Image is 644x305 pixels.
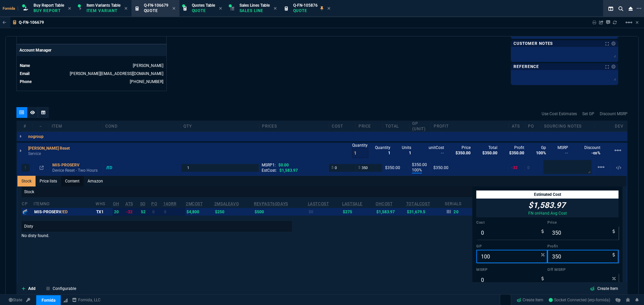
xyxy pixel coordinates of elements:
[549,297,610,303] a: NTYdaM4Xtd9rcpdoAAFS
[95,199,113,208] th: WHS
[329,124,356,129] div: cost
[476,220,547,225] label: Cost
[514,64,539,69] p: Reference
[103,124,181,129] div: cond
[125,202,133,206] abbr: Total units in inventory => minus on SO => plus on PO
[542,111,577,117] a: Use Cost Estimates
[28,146,70,151] p: [PERSON_NAME] Reset
[356,124,383,129] div: price
[547,220,619,225] label: Price
[21,221,292,232] p: Disty
[219,6,222,11] nx-icon: Close Tab
[358,165,360,170] span: $
[20,71,30,76] span: Email
[3,6,18,11] span: Fornida
[453,209,459,215] p: 20
[541,124,595,129] div: Sourcing Notes
[21,186,472,197] p: Stock
[278,163,289,167] span: $0.00
[444,199,472,208] th: Serials
[308,202,329,206] abbr: The last purchase cost from PO Order
[331,165,333,170] span: $
[185,208,214,215] td: $4,800
[383,124,410,129] div: Total
[17,45,166,56] p: Account Manager
[637,5,641,12] nx-icon: Open New Tab
[376,202,393,206] abbr: Avg Cost of Inventory on-hand
[597,163,605,171] mat-icon: Example home icon
[547,267,619,273] label: Off MSRP
[547,244,619,249] label: Profit
[24,165,26,170] p: 1
[161,32,163,37] a: --
[181,124,259,129] div: qty
[528,211,567,216] p: FN onHand Avg Cost
[133,63,163,68] a: [PERSON_NAME]
[20,63,30,68] span: Name
[3,20,6,25] nx-icon: Back to Table
[262,162,326,168] div: MSRP1:
[28,134,44,139] p: nogroup
[52,162,100,168] div: MIS-PROSERV
[262,168,326,173] div: EstCost:
[528,200,566,211] p: $1,583.97
[214,208,254,215] td: $250
[433,165,505,170] div: $350.00
[626,5,635,13] nx-icon: Close Workbench
[140,208,151,215] td: 52
[636,20,639,25] a: Hide Workbench
[34,209,94,215] div: MIS-PROSERV
[625,18,633,26] mat-icon: Example home icon
[68,6,71,11] nx-icon: Close Tab
[84,176,107,186] a: Amazon
[28,286,36,292] p: Add
[70,71,163,76] a: [PERSON_NAME][EMAIL_ADDRESS][DOMAIN_NAME]
[21,233,292,238] p: No disty found.
[412,162,428,167] p: $350.00
[293,3,318,8] span: Q-FN-105876
[53,286,76,292] p: Configurable
[125,208,140,215] td: -32
[124,6,127,11] nx-icon: Close Tab
[239,8,270,13] p: Sales Line
[151,208,163,215] td: 0
[600,111,628,117] a: Discount MSRP
[342,208,375,215] td: $275
[70,297,103,303] a: msbcCompanyName
[19,78,164,85] tr: undefined
[412,167,422,173] p: 100%
[34,3,64,8] span: Buy Report Table
[40,165,44,170] nx-icon: Open In Opposite Panel
[410,121,431,132] div: GP (unit)
[20,32,23,37] span: id
[151,202,157,206] abbr: Total units on open Purchase Orders
[476,267,547,273] label: MSRP
[406,208,444,215] td: $31,679.5
[527,165,530,170] span: 0
[375,208,406,215] td: $1,583.97
[140,202,146,206] abbr: Total units on open Sales Orders
[476,244,547,249] label: GP
[19,20,44,25] p: Q-FN-106679
[36,176,61,186] a: Price lists
[52,168,100,173] p: Device Reset - Two Hours
[582,111,594,117] a: Set GP
[17,124,33,129] div: #
[33,199,95,208] th: ItemNo
[106,165,119,170] div: /ED
[259,124,329,129] div: prices
[130,79,163,84] a: (949) 722-1222
[254,202,288,206] abbr: Total revenue past 60 days
[431,124,509,129] div: Profit
[509,124,525,129] div: ATS
[113,208,125,215] td: 20
[172,6,175,11] nx-icon: Close Tab
[308,208,342,215] td: $0
[49,124,103,129] div: Item
[113,202,119,206] abbr: Total units in inventory.
[514,41,553,46] p: Customer Notes
[279,168,298,173] span: $1,583.97
[214,202,239,206] abbr: Avg Sale from SO invoices for 2 months
[514,295,546,305] a: Create Item
[61,210,68,214] span: /ED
